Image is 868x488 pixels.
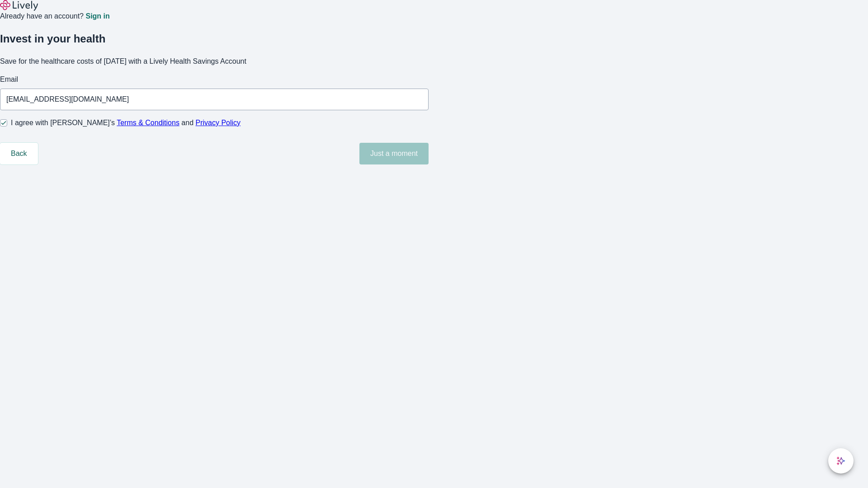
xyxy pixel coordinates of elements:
svg: Lively AI Assistant [836,456,845,465]
a: Terms & Conditions [117,119,179,127]
a: Sign in [85,13,109,20]
button: chat [828,448,854,474]
span: I agree with [PERSON_NAME]’s and [11,117,241,128]
a: Privacy Policy [196,119,241,127]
